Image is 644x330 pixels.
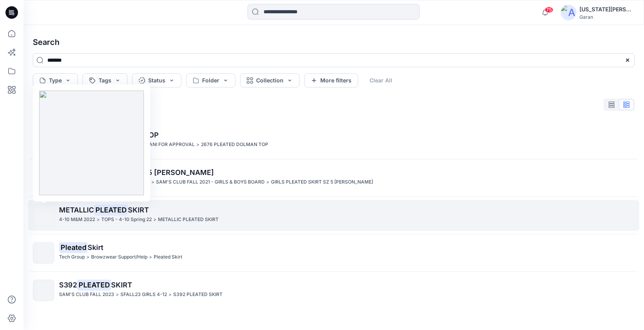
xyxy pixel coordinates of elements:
[151,178,154,186] p: >
[132,73,181,87] button: Status
[304,73,358,87] button: More filters
[59,206,94,214] span: METALLIC
[28,162,639,193] a: GIRLSPLEATEDSKIRT SZ 5 [PERSON_NAME]SAM'S CLUB FALL 2021 - GIRLS & BOYS>SAM'S CLUB FALL 2021 - GI...
[28,237,639,268] a: PleatedSkirtTech Group>Browzwear Support/Help>Pleated Skirt
[196,141,199,149] p: >
[579,5,634,14] div: [US_STATE][PERSON_NAME]
[169,291,172,299] p: >
[154,253,182,261] p: Pleated Skirt
[59,242,88,253] mark: Pleated
[28,200,639,231] a: METALLICPLEATEDSKIRT4-10 M&M 2022>TOPS - 4-10 Spring 22>METALLIC PLEATED SKIRT
[77,279,111,290] mark: PLEATED
[59,216,95,224] p: 4-10 M&M 2022
[97,216,100,224] p: >
[561,5,576,20] img: avatar
[28,275,639,306] a: S392PLEATEDSKIRTSAM'S CLUB FALL 2023>SFALL23 GIRLS 4-12>S392 PLEATED SKIRT
[266,178,269,186] p: >
[59,253,85,261] p: Tech Group
[91,253,147,261] p: Browzwear Support/Help
[111,281,132,289] span: SKIRT
[173,291,222,299] p: S392 PLEATED SKIRT
[28,125,639,156] a: 2676PLEATEDDOLMAN TOPS21 Mix & Match>TO REVIEW WITH AVANI FOR APPROVAL>2676 PLEATED DOLMAN TOP
[156,178,265,186] p: SAM'S CLUB FALL 2021 - GIRLS & BOYS BOARD
[88,243,103,252] span: Skirt
[545,7,553,13] span: 75
[59,281,77,289] span: S392
[153,216,156,224] p: >
[149,253,152,261] p: >
[128,206,149,214] span: SKIRT
[86,253,90,261] p: >
[101,216,152,224] p: TOPS - 4-10 Spring 22
[186,73,235,87] button: Folder
[120,291,167,299] p: SFALL23 GIRLS 4-12
[33,73,78,87] button: Type
[113,168,214,177] span: SKIRT SZ 5 [PERSON_NAME]
[39,91,144,195] img: eyJhbGciOiJIUzI1NiIsImtpZCI6IjAiLCJzbHQiOiJzZXMiLCJ0eXAiOiJKV1QifQ.eyJkYXRhIjp7InR5cGUiOiJzdG9yYW...
[83,73,127,87] button: Tags
[271,178,373,186] p: GIRLS PLEATED SKIRT SZ 5 SAMS
[94,204,128,215] mark: PLEATED
[59,291,114,299] p: SAM'S CLUB FALL 2023
[116,291,119,299] p: >
[201,141,268,149] p: 2676 PLEATED DOLMAN TOP
[579,14,634,20] div: Garan
[158,216,219,224] p: METALLIC PLEATED SKIRT
[27,31,641,53] h4: Search
[240,73,300,87] button: Collection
